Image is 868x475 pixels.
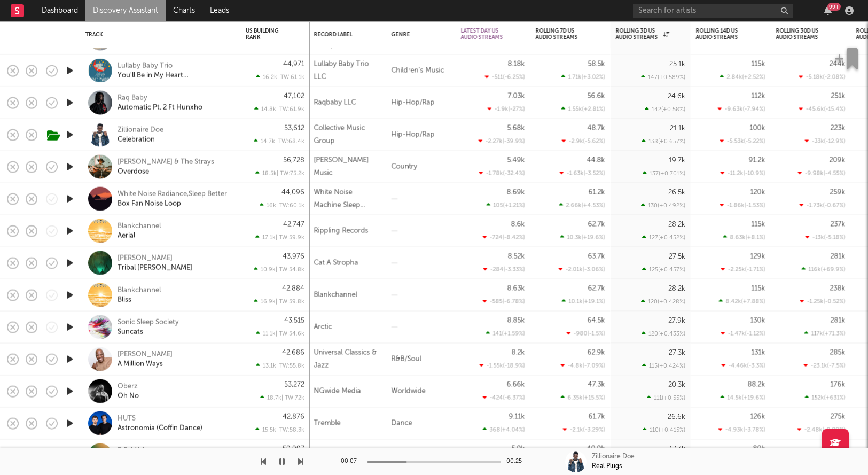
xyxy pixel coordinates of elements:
div: Raqbaby LLC [314,96,356,109]
a: Oberz [118,381,138,391]
div: Automatic Pt. 2 Ft Hunxho [118,103,202,112]
button: Filter by Rolling 30D US Audio Streams [835,29,846,40]
div: 115 ( +0.424 % ) [642,362,685,369]
div: 117k ( +71.3 % ) [804,330,846,337]
a: Bliss [118,295,131,305]
div: 59,997 [283,446,304,453]
div: 142 ( +0.58 % ) [645,106,685,113]
div: -1.55k ( -18.9 % ) [480,362,525,369]
div: -1.86k ( -1.53 % ) [720,202,765,209]
div: Arctic [314,321,332,333]
div: 10.3k ( +19.6 % ) [560,234,605,241]
div: 26.5k [668,189,685,196]
div: Suncats [118,327,143,337]
a: Tribal [PERSON_NAME] [118,263,192,272]
div: -4.8k ( -7.09 % ) [561,362,605,369]
a: [PERSON_NAME] [118,253,173,263]
div: NGwide Media [314,385,361,398]
a: [PERSON_NAME] [118,349,173,359]
button: Filter by Rolling 14D US Audio Streams [755,29,765,40]
div: 115k [752,221,765,228]
a: Aerial [118,231,135,240]
a: Blankchannel [118,285,161,295]
div: 44,096 [281,189,304,196]
div: Hip-Hop/Rap [386,87,456,119]
div: Tremble [314,417,341,430]
div: -1.78k ( -32.4 % ) [479,170,525,177]
div: 130 ( +0.492 % ) [641,202,685,209]
div: [PERSON_NAME] & The Strays [118,157,214,167]
div: 62.7k [588,285,605,292]
div: -5.18k ( -2.08 % ) [799,74,846,81]
div: 27.5k [669,253,685,260]
a: You'll Be in My Heart ([PERSON_NAME]) [118,71,232,80]
div: Worldwide [386,376,456,408]
button: Filter by Latest Day US Audio Streams [514,29,525,40]
div: 43,976 [283,253,304,260]
div: 7.03k [508,93,525,100]
input: Search for artists [633,4,793,18]
div: 110 ( +0.415 % ) [643,426,685,433]
div: -424 ( -6.37 % ) [483,394,525,401]
div: Rolling 14D US Audio Streams [696,28,749,41]
a: Blankchannel [118,221,161,231]
div: -1.63k ( -3.52 % ) [560,170,605,177]
div: 8.69k [507,189,525,196]
a: Celebration [118,135,155,144]
div: 6.66k [507,381,525,388]
div: 40.9k [587,446,605,453]
div: 137 ( +0.701 % ) [643,170,685,177]
div: -1.47k ( -1.12 % ) [721,330,765,337]
div: 56.6k [588,93,605,100]
div: 21.1k [670,125,685,132]
div: 80k [753,446,765,453]
div: -1.9k ( -27 % ) [488,106,525,113]
div: 13.1k | TW: 55.8k [246,362,304,369]
div: Rolling 7D US Audio Streams [536,28,589,41]
div: Real Plugs [592,462,622,471]
div: 8.63k ( +8.1 % ) [723,234,765,241]
div: 56,728 [283,157,304,164]
div: 18.5k | TW: 75.2k [246,170,304,177]
div: 19.7k [669,157,685,164]
div: 1.71k ( +3.02 % ) [561,74,605,81]
div: -1.73k ( -0.67 % ) [800,202,846,209]
div: 26.6k [668,414,685,421]
div: -33k ( -12.9 % ) [805,138,846,145]
div: -511 ( -6.25 % ) [485,74,525,81]
a: Zillionaire Doe [118,125,163,135]
button: Filter by Rolling 7D US Audio Streams [595,29,605,40]
button: Filter by Rolling 3D US Audio Streams [675,29,685,40]
div: 28.2k [668,285,685,292]
div: 9.11k [509,414,525,421]
div: 48.7k [588,125,605,132]
div: 00:25 [506,455,528,468]
div: -2.48k ( -0.89 % ) [797,426,846,433]
div: 42,876 [283,414,304,421]
div: 5.9k [512,446,525,453]
div: 8.85k [507,317,525,324]
div: 8.2k [512,349,525,356]
div: Sonic Sleep Society [118,317,179,327]
a: Overdose [118,167,149,176]
div: 120k [750,189,765,196]
div: 47.3k [588,381,605,388]
div: 44.8k [587,157,605,164]
div: 130k [750,317,765,324]
div: 42,686 [282,349,304,356]
div: 251k [831,93,846,100]
div: 27.3k [669,349,685,356]
div: 223k [831,125,846,132]
div: 6.35k ( +15.5 % ) [561,394,605,401]
div: -9.98k ( -4.55 % ) [798,170,846,177]
div: 15.5k | TW: 58.3k [246,426,304,433]
div: 27.9k [668,317,685,324]
button: Filter by US Building Rank [294,29,304,40]
div: 28.2k [668,221,685,228]
a: Raq Baby [118,93,147,103]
